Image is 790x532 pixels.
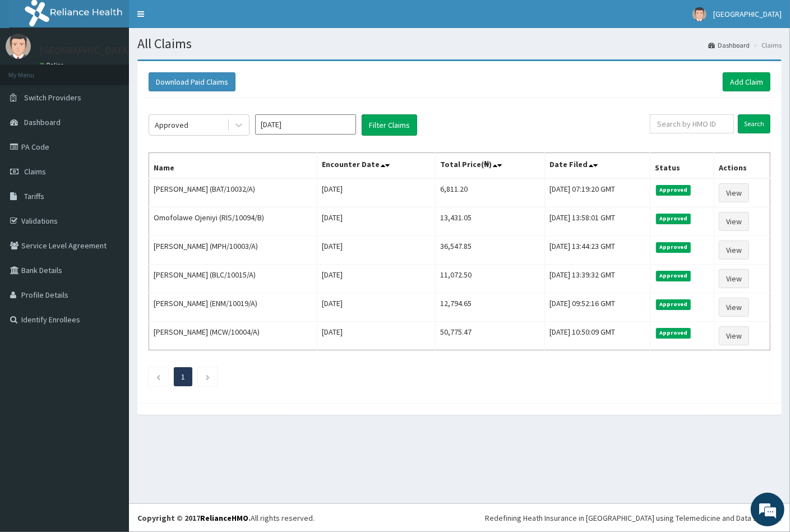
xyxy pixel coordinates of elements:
div: Redefining Heath Insurance in [GEOGRAPHIC_DATA] using Telemedicine and Data Science! [485,512,782,524]
span: Approved [656,299,691,309]
img: d_794563401_company_1708531726252_794563401 [21,56,45,84]
th: Date Filed [544,153,650,179]
a: View [719,298,749,317]
textarea: Type your message and hit 'Enter' [6,306,214,345]
a: Next page [205,372,210,382]
td: [PERSON_NAME] (MCW/10004/A) [149,322,317,350]
td: [DATE] [317,322,435,350]
a: View [719,240,749,260]
span: [GEOGRAPHIC_DATA] [713,9,782,19]
span: Dashboard [24,117,61,127]
span: Claims [24,166,46,177]
a: View [719,269,749,288]
a: RelianceHMO [200,513,248,523]
div: Chat with us now [58,63,188,77]
a: Add Claim [723,72,770,91]
td: 12,794.65 [435,293,544,322]
a: View [719,212,749,231]
button: Filter Claims [362,114,417,136]
p: [GEOGRAPHIC_DATA] [39,45,132,55]
td: [DATE] [317,207,435,236]
input: Search by HMO ID [650,114,734,133]
th: Encounter Date [317,153,435,179]
td: [DATE] 07:19:20 GMT [544,178,650,207]
td: 11,072.50 [435,265,544,293]
img: User Image [692,7,706,21]
td: [DATE] [317,293,435,322]
a: Online [39,61,66,69]
span: Approved [656,185,691,195]
input: Search [738,114,770,133]
td: [DATE] 09:52:16 GMT [544,293,650,322]
span: Switch Providers [24,92,81,103]
div: Minimize live chat window [184,6,211,33]
span: Approved [656,242,691,252]
td: [DATE] 13:39:32 GMT [544,265,650,293]
input: Select Month and Year [255,114,356,135]
td: [DATE] 13:58:01 GMT [544,207,650,236]
li: Claims [751,40,782,50]
a: Page 1 is your current page [181,372,185,382]
th: Status [650,153,714,179]
td: [DATE] [317,265,435,293]
td: [DATE] [317,236,435,265]
strong: Copyright © 2017 . [137,513,251,523]
footer: All rights reserved. [129,503,790,532]
span: Approved [656,328,691,338]
th: Name [149,153,317,179]
td: 13,431.05 [435,207,544,236]
a: View [719,326,749,345]
td: [PERSON_NAME] (BLC/10015/A) [149,265,317,293]
th: Total Price(₦) [435,153,544,179]
span: We're online! [65,141,155,255]
a: Dashboard [708,40,750,50]
span: Approved [656,214,691,224]
div: Approved [155,119,188,131]
a: Previous page [156,372,161,382]
th: Actions [714,153,770,179]
td: [DATE] 10:50:09 GMT [544,322,650,350]
td: 36,547.85 [435,236,544,265]
td: 50,775.47 [435,322,544,350]
h1: All Claims [137,36,782,51]
td: [PERSON_NAME] (MPH/10003/A) [149,236,317,265]
button: Download Paid Claims [149,72,235,91]
td: [DATE] 13:44:23 GMT [544,236,650,265]
span: Approved [656,271,691,281]
td: [DATE] [317,178,435,207]
td: Omofolawe Ojeniyi (RIS/10094/B) [149,207,317,236]
td: [PERSON_NAME] (ENM/10019/A) [149,293,317,322]
img: User Image [6,34,31,59]
a: View [719,183,749,202]
td: [PERSON_NAME] (BAT/10032/A) [149,178,317,207]
span: Tariffs [24,191,44,201]
td: 6,811.20 [435,178,544,207]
